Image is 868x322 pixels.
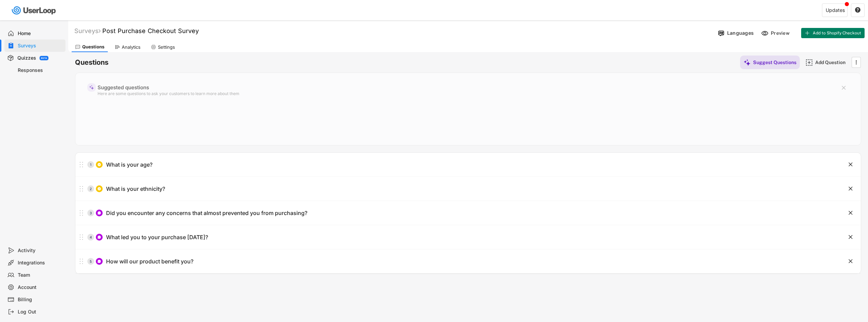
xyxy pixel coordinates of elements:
[106,161,152,168] div: What is your age?
[97,187,101,191] img: CircleTickMinorWhite.svg
[18,67,63,74] div: Responses
[106,234,208,241] div: What led you to your purchase [DATE]?
[10,3,58,17] img: userloop-logo-01.svg
[106,258,193,265] div: How will our product benefit you?
[74,27,101,35] div: Surveys
[97,259,101,263] img: ConversationMinor.svg
[855,7,861,13] button: 
[801,28,865,38] button: Add to Shopify Checkout
[41,57,47,59] div: BETA
[853,57,859,67] button: 
[102,27,199,34] font: Post Purchase Checkout Survey
[97,235,101,239] img: ConversationMinor.svg
[849,209,853,216] text: 
[849,258,853,265] text: 
[87,211,94,215] div: 3
[89,85,94,90] img: MagicMajor%20%28Purple%29.svg
[97,211,101,215] img: ConversationMinor.svg
[122,44,141,50] div: Analytics
[842,84,846,91] text: 
[849,233,853,241] text: 
[849,161,853,168] text: 
[106,210,307,217] div: Did you encounter any concerns that almost prevented you from purchasing?
[97,163,101,167] img: CircleTickMinorWhite.svg
[847,185,854,192] button: 
[847,258,854,265] button: 
[826,8,845,13] div: Updates
[18,284,63,291] div: Account
[18,272,63,278] div: Team
[18,260,63,266] div: Integrations
[87,260,94,263] div: 5
[840,85,847,91] button: 
[18,30,63,37] div: Home
[727,30,754,36] div: Languages
[856,59,857,66] text: 
[18,247,63,254] div: Activity
[849,185,853,192] text: 
[813,31,861,35] span: Add to Shopify Checkout
[847,161,854,168] button: 
[17,55,36,61] div: Quizzes
[106,185,165,193] div: What is your ethnicity?
[815,59,849,65] div: Add Question
[158,44,175,50] div: Settings
[806,59,813,66] img: AddMajor.svg
[855,7,860,13] text: 
[744,59,751,66] img: MagicMajor%20%28Purple%29.svg
[98,85,835,90] div: Suggested questions
[98,92,835,96] div: Here are some questions to ask your customers to learn more about them
[87,235,94,239] div: 4
[18,43,63,49] div: Surveys
[87,163,94,166] div: 1
[753,59,796,65] div: Suggest Questions
[87,187,94,190] div: 2
[75,58,108,67] h6: Questions
[18,309,63,315] div: Log Out
[771,30,791,36] div: Preview
[847,234,854,241] button: 
[847,210,854,216] button: 
[718,30,725,37] img: Language%20Icon.svg
[18,296,63,303] div: Billing
[82,44,104,50] div: Questions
